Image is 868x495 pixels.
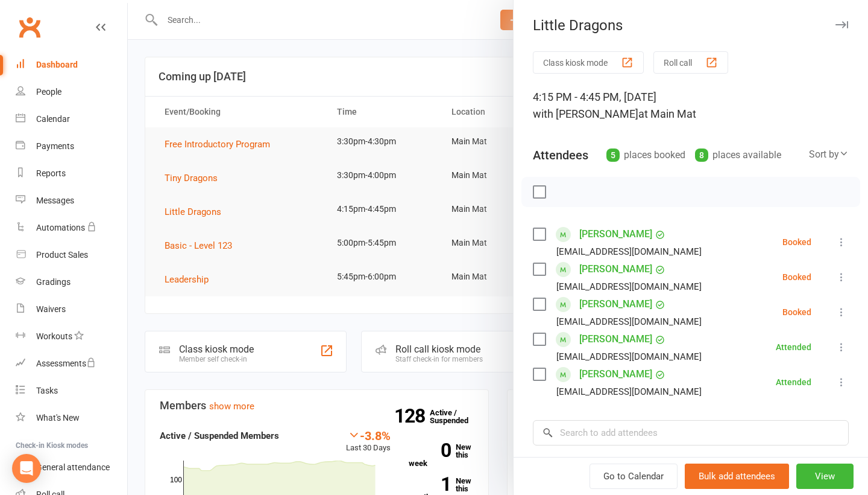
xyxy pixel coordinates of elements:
[36,413,80,423] div: What's New
[776,343,811,351] div: Attended
[36,331,72,341] div: Workouts
[556,279,702,295] div: [EMAIL_ADDRESS][DOMAIN_NAME]
[36,304,66,314] div: Waivers
[16,296,127,323] a: Waivers
[556,244,702,260] div: [EMAIL_ADDRESS][DOMAIN_NAME]
[36,168,66,178] div: Reports
[12,454,41,483] div: Open Intercom Messenger
[16,269,127,296] a: Gradings
[36,250,88,260] div: Product Sales
[514,17,868,34] div: Little Dragons
[606,147,685,164] div: places booked
[796,464,854,489] button: View
[36,60,78,69] div: Dashboard
[782,273,811,281] div: Booked
[533,107,638,120] span: with [PERSON_NAME]
[782,308,811,316] div: Booked
[16,106,127,133] a: Calendar
[16,404,127,432] a: What's New
[606,148,620,162] div: 5
[695,148,708,162] div: 8
[556,349,702,365] div: [EMAIL_ADDRESS][DOMAIN_NAME]
[36,386,58,395] div: Tasks
[579,225,652,244] a: [PERSON_NAME]
[590,464,678,489] a: Go to Calendar
[579,260,652,279] a: [PERSON_NAME]
[579,330,652,349] a: [PERSON_NAME]
[809,147,849,162] div: Sort by
[16,454,127,481] a: General attendance kiosk mode
[782,238,811,246] div: Booked
[16,51,127,78] a: Dashboard
[16,377,127,404] a: Tasks
[16,214,127,241] a: Automations
[685,464,789,489] button: Bulk add attendees
[695,147,781,164] div: places available
[16,160,127,187] a: Reports
[14,12,45,42] a: Clubworx
[16,350,127,377] a: Assessments
[36,277,71,287] div: Gradings
[36,87,61,97] div: People
[556,314,702,330] div: [EMAIL_ADDRESS][DOMAIN_NAME]
[579,295,652,314] a: [PERSON_NAME]
[653,51,728,74] button: Roll call
[776,378,811,386] div: Attended
[36,196,74,205] div: Messages
[16,323,127,350] a: Workouts
[638,107,696,120] span: at Main Mat
[36,223,85,232] div: Automations
[36,462,110,472] div: General attendance
[16,187,127,214] a: Messages
[36,141,74,151] div: Payments
[579,365,652,384] a: [PERSON_NAME]
[533,420,849,445] input: Search to add attendees
[533,147,588,164] div: Attendees
[16,133,127,160] a: Payments
[556,384,702,400] div: [EMAIL_ADDRESS][DOMAIN_NAME]
[16,78,127,106] a: People
[36,359,96,368] div: Assessments
[16,241,127,269] a: Product Sales
[533,51,644,74] button: Class kiosk mode
[533,89,849,123] div: 4:15 PM - 4:45 PM, [DATE]
[36,114,70,124] div: Calendar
